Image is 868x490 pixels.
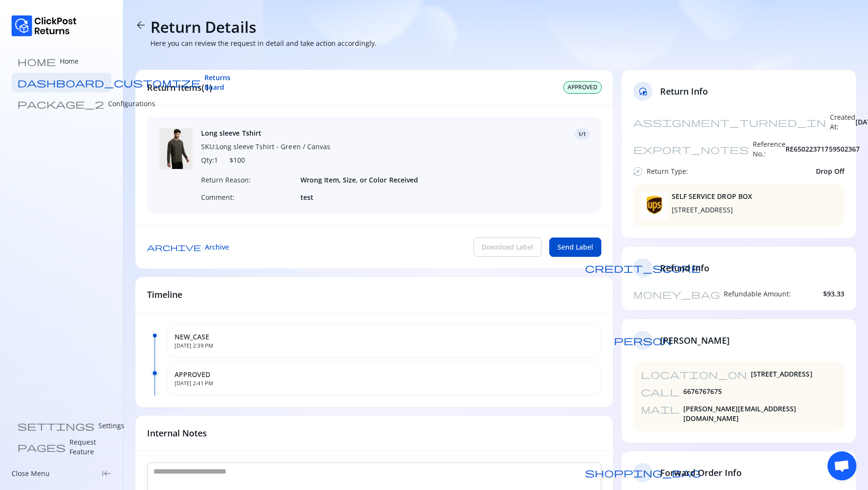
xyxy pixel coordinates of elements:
[147,238,229,257] button: Archive
[300,193,590,202] span: test
[647,167,688,176] span: Return Type:
[201,155,218,166] span: Qty: 1
[549,238,601,257] button: Send Label
[585,263,701,273] span: credit_score
[638,86,648,96] span: reset_exposure
[585,468,701,477] span: shopping_bag
[147,243,201,251] span: archive
[641,404,679,423] span: mail
[633,289,720,299] span: money_bag
[641,369,747,379] span: location_on
[204,73,231,92] span: Returns Board
[175,370,593,379] span: APPROVED
[683,387,722,396] span: 6676767675
[12,73,111,92] a: dashboard_customize Returns Board
[614,336,672,345] span: person
[17,99,104,109] span: package_2
[175,379,593,387] span: [DATE] 2:41 PM
[17,78,201,87] span: dashboard_customize
[98,421,124,431] p: Settings
[147,289,182,300] span: Timeline
[683,404,837,423] span: [PERSON_NAME][EMAIL_ADDRESS][DOMAIN_NAME]
[108,99,155,109] p: Configurations
[578,130,586,138] span: 1/1
[175,342,593,350] span: [DATE] 2:39 PM
[17,442,66,452] span: pages
[150,17,257,37] h4: Return Details
[660,262,709,274] span: Refund Info
[568,84,597,91] span: APPROVED
[69,437,106,457] p: Request Feature
[205,242,229,252] span: Archive
[641,387,679,396] span: call
[751,369,813,379] span: [STREET_ADDRESS]
[12,15,77,36] img: Logo
[175,332,593,342] span: NEW_CASE
[135,19,147,31] span: arrow_back
[12,469,111,478] div: Close Menukeyboard_tab_rtl
[201,175,292,185] span: Return Reason:
[12,94,111,113] a: package_2 Configurations
[60,56,79,66] p: Home
[12,52,111,71] a: home Home
[150,39,377,48] p: Here you can review the request in detail and take action accordingly.
[660,85,708,97] span: Return Info
[159,128,193,169] img: Long sleeve Tshirt
[672,192,752,201] span: SELF SERVICE DROP BOX
[786,144,860,154] span: RE65022371759502367
[724,289,791,299] span: Refundable Amount:
[12,416,111,435] a: settings Settings
[147,427,207,439] span: Internal Notes
[816,167,844,176] span: Drop Off
[753,140,786,159] span: Reference No.:
[12,469,50,478] p: Close Menu
[201,142,330,152] span: SKU: Long sleeve Tshirt - Green / Canvas
[222,155,226,166] span: |
[830,112,855,132] span: Created At:
[201,128,330,138] span: Long sleeve Tshirt
[660,335,730,346] span: [PERSON_NAME]
[633,144,749,154] span: export_notes
[300,175,590,185] span: Wrong Item, Size, or Color Received
[823,289,844,299] span: $93.33
[827,451,856,480] div: Open chat
[201,193,292,202] span: Comment:
[12,437,111,457] a: pages Request Feature
[557,242,593,252] span: Send Label
[633,117,826,127] span: assignment_turned_in
[230,155,245,166] span: $ 100
[641,192,668,219] img: carrier address drop off
[633,167,643,176] span: autostop
[660,467,742,478] span: Forward Order Info
[102,469,111,478] span: keyboard_tab_rtl
[17,421,95,431] span: settings
[672,205,752,215] span: [STREET_ADDRESS]
[17,56,56,66] span: home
